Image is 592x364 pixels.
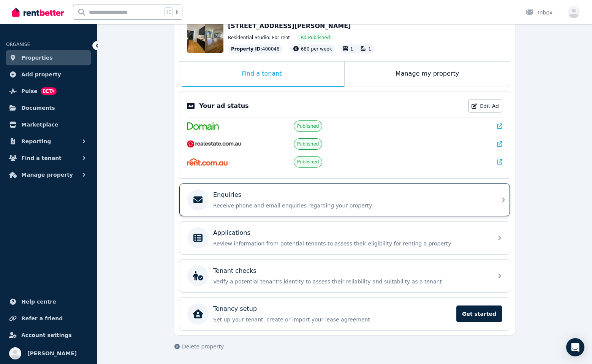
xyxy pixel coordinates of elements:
[6,328,91,343] a: Account settings
[179,260,510,292] a: Tenant checksVerify a potential tenant's identity to assess their reliability and suitability as ...
[6,117,91,132] a: Marketplace
[468,100,502,112] a: Edit Ad
[179,62,344,87] div: Find a tenant
[179,222,510,254] a: ApplicationsReview information from potential tenants to assess their eligibility for renting a p...
[27,349,77,358] span: [PERSON_NAME]
[176,9,178,15] span: k
[297,159,319,165] span: Published
[21,103,55,112] span: Documents
[213,266,256,275] p: Tenant checks
[6,50,91,65] a: Properties
[6,84,91,99] a: PulseBETA
[350,46,353,52] span: 1
[6,311,91,326] a: Refer a friend
[456,305,502,322] span: Get started
[368,46,371,52] span: 1
[179,298,510,330] a: Tenancy setupSet up your tenant, create or import your lease agreementGet started
[174,343,224,350] button: Delete property
[41,87,57,95] span: BETA
[187,122,219,130] img: Domain.com.au
[297,141,319,147] span: Published
[345,62,510,87] div: Manage my property
[6,134,91,149] button: Reporting
[526,9,552,16] div: Inbox
[21,120,58,129] span: Marketplace
[21,87,38,96] span: Pulse
[228,22,351,30] span: [STREET_ADDRESS][PERSON_NAME]
[301,35,330,41] span: Ad: Published
[6,67,91,82] a: Add property
[187,158,228,166] img: Rent.com.au
[21,170,73,179] span: Manage property
[21,154,62,163] span: Find a tenant
[179,184,510,216] a: EnquiriesReceive phone and email enquiries regarding your property
[6,100,91,116] a: Documents
[213,228,250,237] p: Applications
[199,101,249,111] p: Your ad status
[213,278,488,285] p: Verify a potential tenant's identity to assess their reliability and suitability as a tenant
[228,44,283,54] div: : 400048
[21,70,61,79] span: Add property
[21,297,56,306] span: Help centre
[6,167,91,182] button: Manage property
[213,304,257,313] p: Tenancy setup
[231,46,261,52] span: Property ID
[12,6,64,18] img: RentBetter
[187,140,241,148] img: RealEstate.com.au
[21,331,72,340] span: Account settings
[21,53,53,62] span: Properties
[213,240,488,247] p: Review information from potential tenants to assess their eligibility for renting a property
[6,150,91,166] button: Find a tenant
[21,314,63,323] span: Refer a friend
[6,294,91,309] a: Help centre
[213,316,452,323] p: Set up your tenant, create or import your lease agreement
[182,343,224,350] span: Delete property
[228,35,290,41] span: Residential Studio | For rent
[566,338,584,356] div: Open Intercom Messenger
[213,202,488,209] p: Receive phone and email enquiries regarding your property
[297,123,319,129] span: Published
[213,190,241,199] p: Enquiries
[6,42,30,47] span: ORGANISE
[21,137,51,146] span: Reporting
[301,46,332,52] span: 680 per week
